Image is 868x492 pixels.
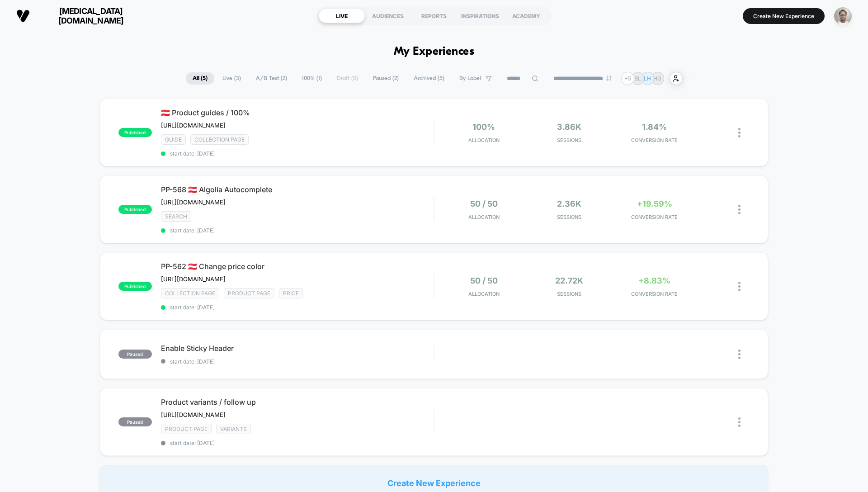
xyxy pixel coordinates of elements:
[161,288,219,298] span: COLLECTION PAGE
[161,199,226,206] span: [URL][DOMAIN_NAME]
[653,75,661,82] p: HG
[614,291,695,297] span: CONVERSION RATE
[606,76,612,81] img: end
[161,440,434,446] span: start date: [DATE]
[161,262,434,271] span: PP-562 🇦🇹 Change price color
[224,288,274,298] span: product page
[161,344,434,353] span: Enable Sticky Header
[614,137,695,143] span: CONVERSION RATE
[394,45,475,58] h1: My Experiences
[638,276,670,285] span: +8.83%
[161,304,434,311] span: start date: [DATE]
[161,185,434,194] span: PP-568 🇦🇹 Algolia Autocomplete
[470,199,498,208] span: 50 / 50
[642,122,667,132] span: 1.84%
[161,211,191,222] span: SEARCH
[161,411,226,418] span: [URL][DOMAIN_NAME]
[118,282,152,291] span: published
[161,150,434,157] span: start date: [DATE]
[614,214,695,220] span: CONVERSION RATE
[831,7,854,25] button: ppic
[16,9,30,23] img: Visually logo
[621,72,634,85] div: + 5
[834,7,852,25] img: ppic
[14,6,148,26] button: [MEDICAL_DATA][DOMAIN_NAME]
[529,291,610,297] span: Sessions
[161,358,434,365] span: start date: [DATE]
[216,424,251,434] span: VARIANTS
[161,134,186,145] span: GUIDE
[37,6,145,25] span: [MEDICAL_DATA][DOMAIN_NAME]
[743,8,825,24] button: Create New Experience
[118,417,152,426] span: paused
[644,75,651,82] p: LH
[161,275,226,283] span: [URL][DOMAIN_NAME]
[118,350,152,359] span: paused
[319,9,365,23] div: LIVE
[468,291,500,297] span: Allocation
[557,122,581,132] span: 3.86k
[738,205,741,214] img: close
[216,72,248,85] span: Live ( 3 )
[161,397,434,407] span: Product variants / follow up
[634,75,641,82] p: BL
[503,9,549,23] div: ACADEMY
[161,108,434,117] span: 🇦🇹 Product guides / 100%
[529,137,610,143] span: Sessions
[279,288,303,298] span: PRICE
[407,72,451,85] span: Archived ( 5 )
[557,199,581,208] span: 2.36k
[555,276,583,285] span: 22.72k
[472,122,495,132] span: 100%
[738,417,741,427] img: close
[470,276,498,285] span: 50 / 50
[738,350,741,359] img: close
[118,128,152,137] span: published
[411,9,457,23] div: REPORTS
[249,72,294,85] span: A/B Test ( 2 )
[457,9,503,23] div: INSPIRATIONS
[468,137,500,143] span: Allocation
[161,122,226,129] span: [URL][DOMAIN_NAME]
[190,134,249,145] span: COLLECTION PAGE
[186,72,214,85] span: All ( 5 )
[738,128,741,137] img: close
[161,424,212,434] span: product page
[366,72,406,85] span: Paused ( 2 )
[738,282,741,291] img: close
[468,214,500,220] span: Allocation
[295,72,329,85] span: 100% ( 1 )
[529,214,610,220] span: Sessions
[459,75,481,82] span: By Label
[161,227,434,234] span: start date: [DATE]
[365,9,411,23] div: AUDIENCES
[118,205,152,214] span: published
[637,199,672,208] span: +19.59%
